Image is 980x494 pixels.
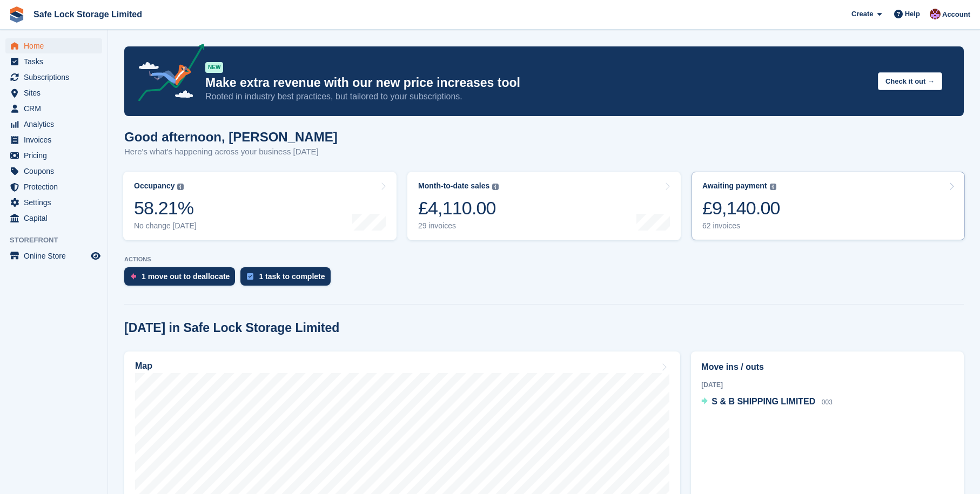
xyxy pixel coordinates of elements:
[5,179,102,194] a: menu
[240,267,335,291] a: 1 task to complete
[942,9,970,20] span: Account
[5,148,102,163] a: menu
[5,54,102,69] a: menu
[124,267,240,291] a: 1 move out to deallocate
[24,132,89,147] span: Invoices
[5,195,102,210] a: menu
[29,5,146,23] a: Safe Lock Storage Limited
[5,211,102,226] a: menu
[24,54,89,69] span: Tasks
[24,179,89,194] span: Protection
[930,9,941,19] img: Toni Ebong
[259,272,325,281] div: 1 task to complete
[24,117,89,132] span: Analytics
[702,197,780,219] div: £9,140.00
[205,91,869,103] p: Rooted in industry best practices, but tailored to your subscriptions.
[142,272,230,281] div: 1 move out to deallocate
[692,172,965,240] a: Awaiting payment £9,140.00 62 invoices
[24,101,89,116] span: CRM
[5,101,102,116] a: menu
[407,172,681,240] a: Month-to-date sales £4,110.00 29 invoices
[131,273,136,280] img: move_outs_to_deallocate_icon-f764333ba52eb49d3ac5e1228854f67142a1ed5810a6f6cc68b1a99e826820c5.svg
[24,85,89,100] span: Sites
[701,380,954,390] div: [DATE]
[129,44,205,105] img: price-adjustments-announcement-icon-8257ccfd72463d97f412b2fc003d46551f7dbcb40ab6d574587a9cd5c0d94...
[878,72,942,90] button: Check it out →
[5,248,102,263] a: menu
[905,9,920,19] span: Help
[418,181,489,191] div: Month-to-date sales
[124,130,338,144] h1: Good afternoon, [PERSON_NAME]
[10,235,108,246] span: Storefront
[24,248,89,263] span: Online Store
[24,148,89,163] span: Pricing
[177,184,184,190] img: icon-info-grey-7440780725fd019a000dd9b08b2336e03edf1995a4989e88bcd33f0948082b44.svg
[247,273,253,280] img: task-75834270c22a3079a89374b754ae025e5fb1db73e45f91037f5363f120a921f8.svg
[134,197,197,219] div: 58.21%
[9,6,25,23] img: stora-icon-8386f47178a22dfd0bd8f6a31ec36ba5ce8667c1dd55bd0f319d3a0aa187defe.svg
[702,181,767,191] div: Awaiting payment
[5,164,102,179] a: menu
[24,211,89,226] span: Capital
[5,132,102,147] a: menu
[123,172,397,240] a: Occupancy 58.21% No change [DATE]
[492,184,499,190] img: icon-info-grey-7440780725fd019a000dd9b08b2336e03edf1995a4989e88bcd33f0948082b44.svg
[5,117,102,132] a: menu
[851,9,873,19] span: Create
[770,184,776,190] img: icon-info-grey-7440780725fd019a000dd9b08b2336e03edf1995a4989e88bcd33f0948082b44.svg
[134,221,197,231] div: No change [DATE]
[5,85,102,100] a: menu
[24,164,89,179] span: Coupons
[134,181,174,191] div: Occupancy
[24,38,89,53] span: Home
[205,75,869,91] p: Make extra revenue with our new price increases tool
[418,197,499,219] div: £4,110.00
[205,62,223,73] div: NEW
[124,321,339,335] h2: [DATE] in Safe Lock Storage Limited
[124,256,964,263] p: ACTIONS
[5,70,102,85] a: menu
[124,146,338,158] p: Here's what's happening across your business [DATE]
[702,221,780,231] div: 62 invoices
[5,38,102,53] a: menu
[711,397,815,406] span: S & B SHIPPING LIMITED
[822,398,833,406] span: 003
[24,70,89,85] span: Subscriptions
[24,195,89,210] span: Settings
[701,361,954,374] h2: Move ins / outs
[701,395,833,409] a: S & B SHIPPING LIMITED 003
[89,249,102,262] a: Preview store
[135,361,152,371] h2: Map
[418,221,499,231] div: 29 invoices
